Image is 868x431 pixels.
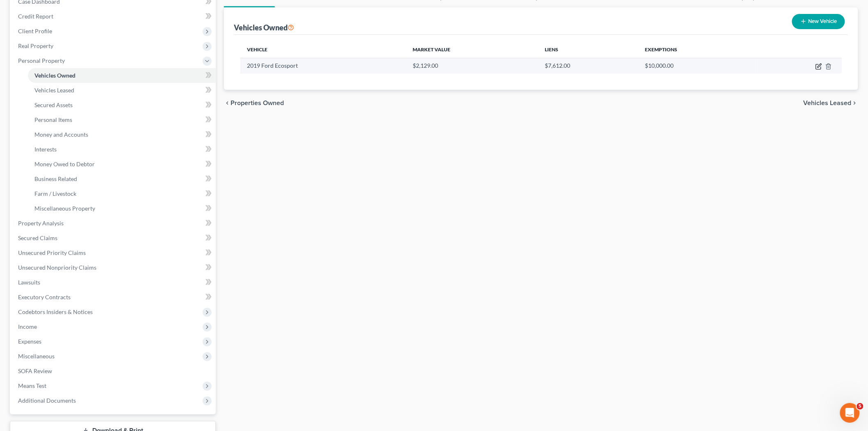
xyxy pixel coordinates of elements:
[857,403,863,410] span: 5
[18,57,65,64] span: Personal Property
[11,260,216,275] a: Unsecured Nonpriority Claims
[240,41,407,58] th: Vehicle
[28,112,216,127] a: Personal Items
[28,98,216,112] a: Secured Assets
[18,28,52,34] span: Client Profile
[34,87,74,94] span: Vehicles Leased
[11,364,216,378] a: SOFA Review
[234,23,294,32] div: Vehicles Owned
[34,131,88,138] span: Money and Accounts
[11,216,216,231] a: Property Analysis
[852,100,858,106] i: chevron_right
[11,290,216,305] a: Executory Contracts
[34,175,77,182] span: Business Related
[804,100,858,106] button: Vehicles Leased chevron_right
[224,100,231,106] i: chevron_left
[840,403,860,423] iframe: Intercom live chat
[28,172,216,186] a: Business Related
[18,264,96,271] span: Unsecured Nonpriority Claims
[224,100,284,106] button: chevron_left Properties Owned
[18,220,64,227] span: Property Analysis
[34,190,76,197] span: Farm / Livestock
[18,367,52,374] span: SOFA Review
[407,58,539,73] td: $2,129.00
[638,58,756,73] td: $10,000.00
[804,100,852,106] span: Vehicles Leased
[18,308,93,315] span: Codebtors Insiders & Notices
[28,127,216,142] a: Money and Accounts
[18,382,46,389] span: Means Test
[34,160,95,167] span: Money Owed to Debtor
[11,275,216,290] a: Lawsuits
[240,58,407,73] td: 2019 Ford Ecosport
[34,101,73,108] span: Secured Assets
[28,68,216,83] a: Vehicles Owned
[792,14,845,29] button: New Vehicle
[34,116,72,123] span: Personal Items
[18,279,40,286] span: Lawsuits
[34,205,95,212] span: Miscellaneous Property
[18,323,37,330] span: Income
[11,9,216,24] a: Credit Report
[407,41,539,58] th: Market Value
[231,100,284,106] span: Properties Owned
[11,245,216,260] a: Unsecured Priority Claims
[28,186,216,201] a: Farm / Livestock
[18,234,57,241] span: Secured Claims
[539,41,639,58] th: Liens
[28,83,216,98] a: Vehicles Leased
[28,201,216,216] a: Miscellaneous Property
[18,353,55,360] span: Miscellaneous
[11,231,216,245] a: Secured Claims
[18,249,86,256] span: Unsecured Priority Claims
[18,293,71,300] span: Executory Contracts
[638,41,756,58] th: Exemptions
[28,157,216,172] a: Money Owed to Debtor
[18,42,53,49] span: Real Property
[18,397,76,404] span: Additional Documents
[28,142,216,157] a: Interests
[18,13,53,20] span: Credit Report
[18,338,41,345] span: Expenses
[539,58,639,73] td: $7,612.00
[34,146,57,153] span: Interests
[34,72,75,79] span: Vehicles Owned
